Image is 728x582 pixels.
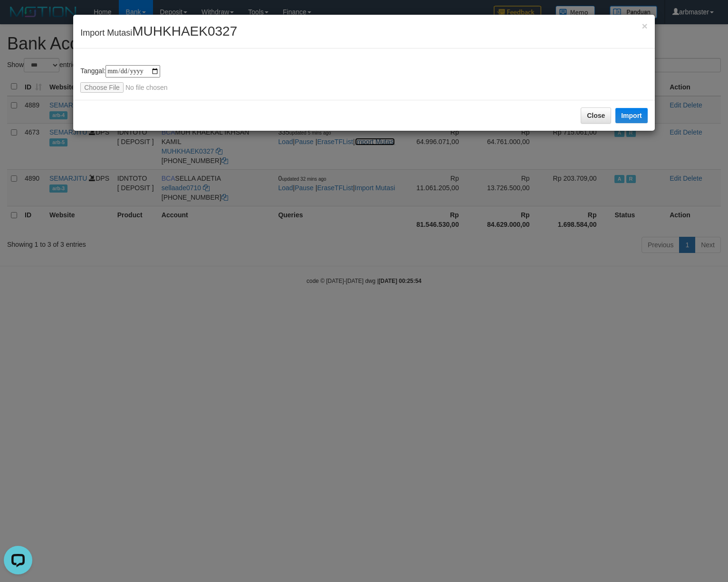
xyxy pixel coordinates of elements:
button: Close [642,21,648,31]
span: × [642,20,648,31]
div: Tanggal: [80,65,648,93]
button: Import [615,108,648,123]
span: MUHKHAEK0327 [132,24,237,39]
button: Open LiveChat chat widget [4,4,32,32]
span: Import Mutasi [80,28,237,38]
button: Close [581,107,611,124]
